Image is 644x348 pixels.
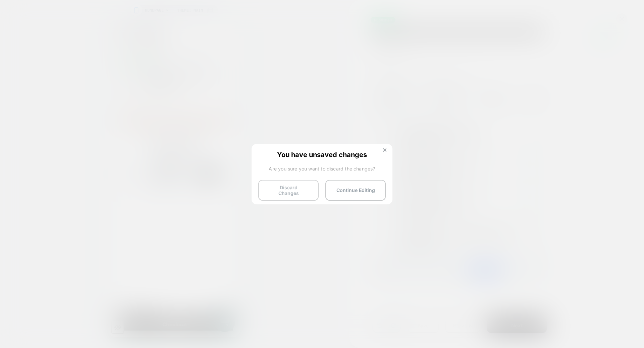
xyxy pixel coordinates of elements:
iframe: Button to launch messaging window [106,289,127,310]
button: Continue Editing [325,180,386,201]
img: close [383,148,386,152]
button: Color Scheme [3,299,16,312]
span: You have unsaved changes [258,151,386,157]
button: Discard Changes [258,180,319,201]
span: Are you sure you want to discard the changes? [258,166,386,171]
